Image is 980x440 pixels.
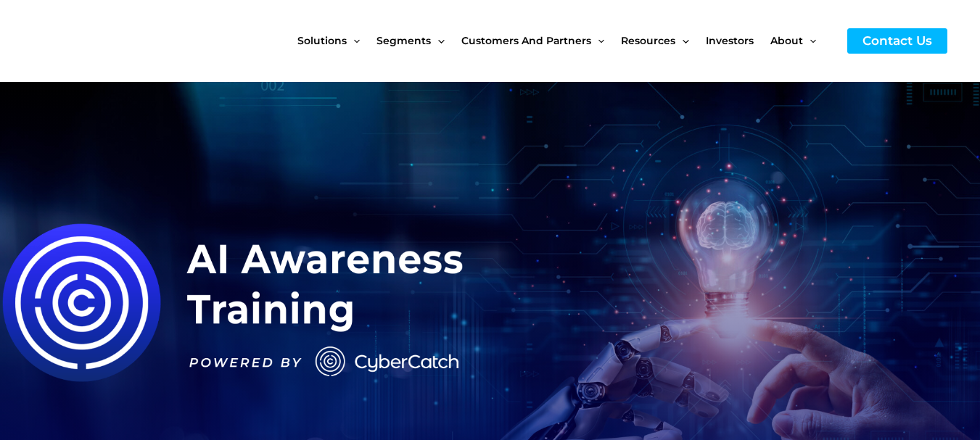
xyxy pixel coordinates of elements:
span: Menu Toggle [591,10,604,71]
span: Segments [376,10,431,71]
nav: Site Navigation: New Main Menu [297,10,833,71]
span: Menu Toggle [803,10,816,71]
span: Investors [706,10,754,71]
a: Investors [706,10,770,71]
span: Resources [621,10,675,71]
span: Customers and Partners [461,10,591,71]
span: Menu Toggle [347,10,360,71]
img: CyberCatch [25,11,199,71]
span: Solutions [297,10,347,71]
span: Menu Toggle [675,10,688,71]
span: About [770,10,803,71]
span: Menu Toggle [431,10,444,71]
a: Contact Us [847,28,947,54]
